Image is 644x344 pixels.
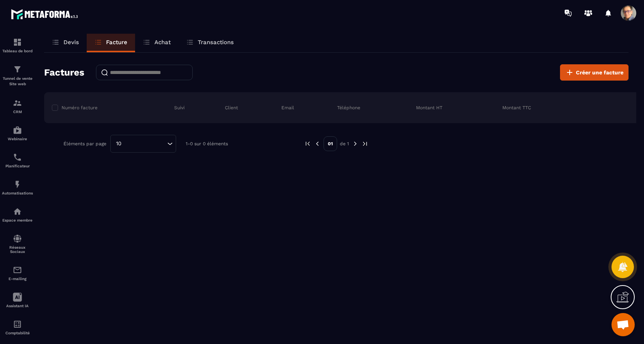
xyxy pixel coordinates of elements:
img: accountant [13,320,22,329]
p: 01 [324,136,337,151]
p: Email [281,105,294,111]
p: Téléphone [337,105,360,111]
p: Facture [106,39,127,46]
span: 10 [113,139,124,148]
a: Devis [44,34,87,52]
a: formationformationCRM [2,93,33,120]
p: de 1 [340,141,349,147]
img: prev [314,140,321,147]
a: social-networksocial-networkRéseaux Sociaux [2,228,33,260]
a: Assistant IA [2,287,33,314]
p: Devis [63,39,79,46]
p: Espace membre [2,218,33,222]
input: Search for option [124,139,165,148]
a: automationsautomationsAutomatisations [2,174,33,201]
a: accountantaccountantComptabilité [2,314,33,341]
img: automations [13,207,22,216]
a: formationformationTableau de bord [2,32,33,59]
p: Achat [154,39,171,46]
p: Éléments par page [63,141,106,146]
p: Montant TTC [502,105,531,111]
img: automations [13,180,22,189]
span: Créer une facture [576,69,623,76]
a: automationsautomationsEspace membre [2,201,33,228]
a: emailemailE-mailing [2,260,33,287]
p: CRM [2,110,33,114]
p: Montant HT [416,105,442,111]
img: formation [13,98,22,108]
p: 1-0 sur 0 éléments [186,141,228,146]
p: Réseaux Sociaux [2,245,33,254]
p: Numéro facture [62,105,98,111]
a: automationsautomationsWebinaire [2,120,33,147]
img: scheduler [13,153,22,162]
img: logo [11,7,80,21]
p: Tableau de bord [2,49,33,53]
div: Ouvrir le chat [611,313,635,336]
p: Webinaire [2,137,33,141]
h2: Factures [44,65,84,80]
p: Automatisations [2,191,33,195]
img: social-network [13,234,22,243]
p: Client [225,105,238,111]
img: next [361,140,368,147]
p: Tunnel de vente Site web [2,76,33,87]
img: formation [13,38,22,47]
img: next [352,140,359,147]
a: Facture [87,34,135,52]
a: schedulerschedulerPlanificateur [2,147,33,174]
p: E-mailing [2,277,33,281]
div: Search for option [110,135,176,153]
img: prev [304,140,311,147]
button: Créer une facture [560,64,629,81]
p: Transactions [198,39,234,46]
a: formationformationTunnel de vente Site web [2,59,33,93]
img: email [13,265,22,275]
p: Comptabilité [2,331,33,335]
p: Assistant IA [2,304,33,308]
p: Suivi [174,105,185,111]
img: formation [13,65,22,74]
img: automations [13,126,22,135]
p: Planificateur [2,164,33,168]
